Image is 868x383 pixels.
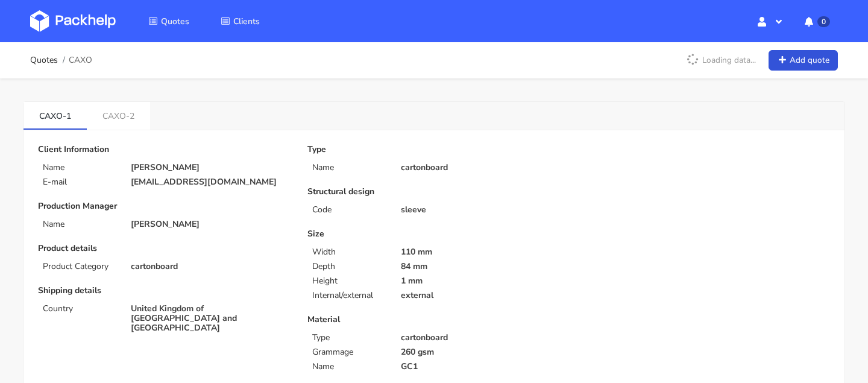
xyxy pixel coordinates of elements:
[401,247,561,257] p: 110 mm
[307,229,560,239] p: Size
[69,55,92,65] span: CAXO
[681,50,762,71] p: Loading data...
[401,163,561,173] p: cartonboard
[131,262,291,271] p: cartonboard
[206,10,274,32] a: Clients
[401,362,561,372] p: GC1
[43,262,116,271] p: Product Category
[795,10,838,32] button: 0
[87,102,150,128] a: CAXO-2
[307,187,560,197] p: Structural design
[43,177,116,187] p: E-mail
[131,304,291,333] p: United Kingdom of [GEOGRAPHIC_DATA] and [GEOGRAPHIC_DATA]
[38,201,291,211] p: Production Manager
[30,48,92,72] nav: breadcrumb
[401,333,561,343] p: cartonboard
[43,220,116,229] p: Name
[43,163,116,173] p: Name
[307,315,560,324] p: Material
[401,205,561,215] p: sleeve
[161,16,189,27] span: Quotes
[401,262,561,271] p: 84 mm
[312,347,386,357] p: Grammage
[38,145,291,154] p: Client Information
[38,244,291,253] p: Product details
[312,276,386,286] p: Height
[401,291,561,300] p: external
[38,286,291,296] p: Shipping details
[312,262,386,271] p: Depth
[312,247,386,257] p: Width
[30,10,116,32] img: Dashboard
[312,333,386,343] p: Type
[817,16,830,27] span: 0
[312,163,386,173] p: Name
[312,291,386,300] p: Internal/external
[134,10,204,32] a: Quotes
[24,102,87,128] a: CAXO-1
[312,205,386,215] p: Code
[131,177,291,187] p: [EMAIL_ADDRESS][DOMAIN_NAME]
[401,276,561,286] p: 1 mm
[307,145,560,154] p: Type
[769,50,838,71] a: Add quote
[312,362,386,372] p: Name
[30,55,58,65] a: Quotes
[131,220,291,229] p: [PERSON_NAME]
[233,16,260,27] span: Clients
[401,347,561,357] p: 260 gsm
[43,304,116,314] p: Country
[131,163,291,173] p: [PERSON_NAME]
